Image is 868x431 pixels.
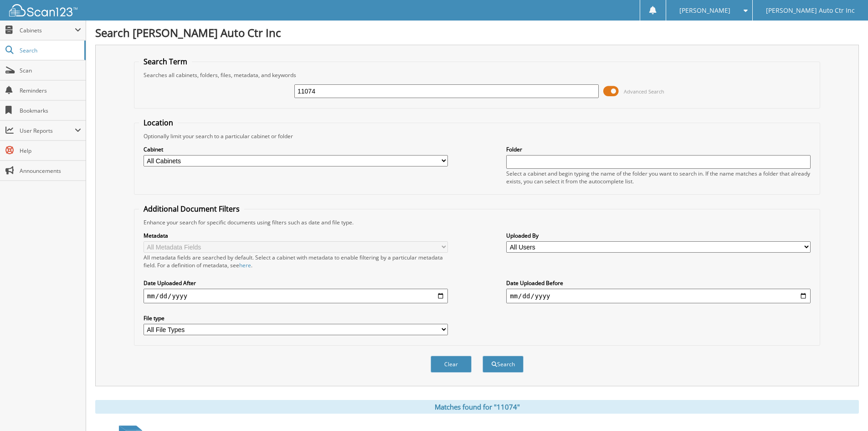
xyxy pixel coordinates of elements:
div: Matches found for "11074" [95,400,859,414]
div: Searches all cabinets, folders, files, metadata, and keywords [139,71,815,79]
span: [PERSON_NAME] [679,8,730,13]
label: Folder [506,145,811,153]
span: Bookmarks [20,107,81,114]
div: All metadata fields are searched by default. Select a cabinet with metadata to enable filtering b... [144,254,448,269]
span: User Reports [20,127,75,135]
h1: Search [PERSON_NAME] Auto Ctr Inc [95,25,859,40]
span: Cabinets [20,26,75,34]
label: Uploaded By [506,232,811,239]
span: Help [20,147,81,155]
a: here [239,261,251,269]
span: [PERSON_NAME] Auto Ctr Inc [766,8,855,13]
button: Clear [431,356,472,373]
span: Scan [20,67,81,74]
legend: Additional Document Filters [139,204,244,214]
input: start [144,289,448,303]
legend: Location [139,118,178,128]
div: Optionally limit your search to a particular cabinet or folder [139,132,815,140]
label: File type [144,314,448,322]
legend: Search Term [139,57,192,67]
div: Enhance your search for specific documents using filters such as date and file type. [139,218,815,226]
span: Announcements [20,167,81,175]
img: scan123-logo-white.svg [9,4,77,16]
button: Search [483,356,524,373]
label: Metadata [144,232,448,239]
div: Select a cabinet and begin typing the name of the folder you want to search in. If the name match... [506,170,811,185]
span: Advanced Search [624,88,664,95]
label: Date Uploaded After [144,279,448,287]
label: Date Uploaded Before [506,279,811,287]
span: Search [20,47,80,54]
label: Cabinet [144,145,448,153]
span: Reminders [20,87,81,94]
input: end [506,289,811,303]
